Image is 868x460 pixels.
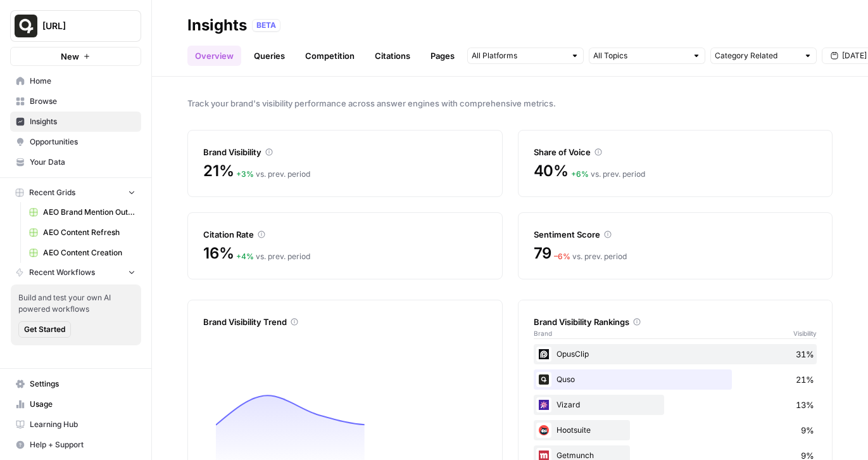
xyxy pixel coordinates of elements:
span: Opportunities [30,136,135,148]
a: Citations [367,46,418,66]
div: Sentiment Score [534,228,817,241]
span: + 6 % [571,169,589,179]
span: Build and test your own AI powered workflows [18,292,134,315]
div: Insights [187,15,247,35]
img: 9czg1jgv2bnhk7sh3yplb8ybruqf [536,347,551,362]
img: qxefge4c0kvhfjno7jlwu70jd84l [536,372,551,387]
a: Pages [423,46,462,66]
span: AEO Content Refresh [43,227,135,238]
a: Overview [187,46,241,66]
span: 40% [534,161,569,181]
button: Recent Grids [10,183,141,202]
span: Learning Hub [30,419,135,430]
span: AEO Content Creation [43,247,135,259]
a: Insights [10,112,141,132]
span: 16% [203,243,234,264]
span: Recent Workflows [29,267,95,278]
div: vs. prev. period [236,251,310,262]
div: Hootsuite [534,420,817,440]
a: Competition [298,46,362,66]
span: 21% [203,161,234,181]
div: Share of Voice [534,146,817,158]
span: Get Started [24,324,65,335]
button: Workspace: Quso.ai [10,10,141,42]
span: 13% [796,399,814,411]
span: AEO Brand Mention Outreach [43,207,135,218]
a: Usage [10,394,141,414]
span: Home [30,75,135,87]
span: Track your brand's visibility performance across answer engines with comprehensive metrics. [187,97,833,110]
div: Citation Rate [203,228,487,241]
span: Your Data [30,157,135,168]
span: Usage [30,399,135,410]
div: Vizard [534,395,817,415]
span: Visibility [793,328,817,338]
span: 79 [534,243,552,264]
span: Browse [30,96,135,107]
a: Opportunities [10,132,141,152]
span: [URL] [42,20,119,32]
a: Queries [246,46,292,66]
input: All Platforms [472,49,565,62]
a: Home [10,71,141,91]
button: Recent Workflows [10,263,141,282]
div: Brand Visibility Trend [203,316,487,328]
input: All Topics [593,49,687,62]
span: – 6 % [554,252,570,261]
span: 21% [796,373,814,386]
span: + 4 % [236,252,254,261]
div: vs. prev. period [571,169,645,180]
div: Brand Visibility Rankings [534,316,817,328]
button: Get Started [18,321,71,338]
span: Settings [30,378,135,390]
span: Recent Grids [29,187,75,198]
div: vs. prev. period [554,251,627,262]
div: Quso [534,369,817,390]
img: zltqql8dhy431cgddisbewygxbvy [536,397,551,412]
a: AEO Content Refresh [23,222,141,243]
span: Insights [30,116,135,127]
div: vs. prev. period [236,169,310,180]
span: Help + Support [30,439,135,450]
span: + 3 % [236,169,254,179]
span: New [61,50,79,63]
img: Quso.ai Logo [15,15,37,37]
a: Learning Hub [10,414,141,435]
a: Browse [10,91,141,112]
div: OpusClip [534,344,817,364]
button: New [10,47,141,66]
span: Brand [534,328,552,338]
a: Your Data [10,152,141,172]
div: Brand Visibility [203,146,487,158]
button: Help + Support [10,435,141,455]
input: Category Related [715,49,798,62]
span: 9% [801,424,814,437]
div: BETA [252,19,280,32]
a: AEO Content Creation [23,243,141,263]
img: d3o86dh9e5t52ugdlebkfaguyzqk [536,423,551,438]
a: Settings [10,374,141,394]
span: 31% [796,348,814,361]
a: AEO Brand Mention Outreach [23,202,141,222]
